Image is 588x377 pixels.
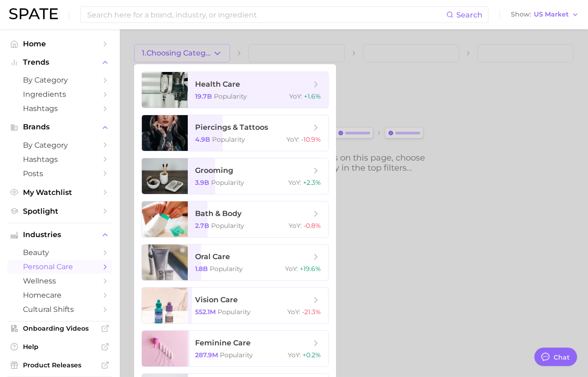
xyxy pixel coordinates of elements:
a: homecare [7,288,112,302]
span: YoY : [289,92,302,100]
span: YoY : [288,351,301,359]
span: Popularity [210,265,243,273]
button: ShowUS Market [509,9,581,21]
span: Hashtags [23,104,96,113]
a: personal care [7,260,112,274]
span: -21.3% [302,308,321,316]
span: 287.9m [195,351,218,359]
span: by Category [23,76,96,84]
span: My Watchlist [23,188,96,197]
span: +1.6% [304,92,321,100]
a: wellness [7,274,112,288]
a: Posts [7,166,112,181]
span: Popularity [211,178,244,187]
span: health care [195,80,240,89]
a: Hashtags [7,152,112,166]
span: +0.2% [302,351,321,359]
span: Home [23,39,96,48]
a: Ingredients [7,87,112,101]
span: Spotlight [23,207,96,216]
span: bath & body [195,209,241,218]
span: Popularity [211,222,244,230]
span: by Category [23,141,96,150]
span: feminine care [195,338,251,347]
span: oral care [195,252,230,261]
button: Brands [7,120,112,134]
span: Brands [23,123,96,131]
span: YoY : [286,135,299,144]
span: Ingredients [23,90,96,99]
button: Trends [7,55,112,69]
a: My Watchlist [7,185,112,200]
a: Product Releases [7,358,112,372]
a: by Category [7,73,112,87]
span: Product Releases [23,361,96,369]
span: 3.9b [195,178,209,187]
a: beauty [7,245,112,260]
span: YoY : [289,222,302,230]
span: cultural shifts [23,305,96,314]
span: -10.9% [301,135,321,144]
span: YoY : [288,178,301,187]
a: Onboarding Videos [7,322,112,335]
span: Popularity [214,92,247,100]
span: Onboarding Videos [23,324,96,333]
a: Home [7,37,112,51]
a: by Category [7,138,112,152]
a: cultural shifts [7,302,112,316]
span: Popularity [212,135,245,144]
span: YoY : [285,265,298,273]
span: +2.3% [303,178,321,187]
span: Popularity [220,351,253,359]
span: 1.8b [195,265,208,273]
span: Search [456,11,482,19]
span: beauty [23,248,96,257]
span: 2.7b [195,222,209,230]
span: piercings & tattoos [195,123,268,132]
img: SPATE [9,8,58,19]
span: wellness [23,277,96,285]
span: homecare [23,291,96,299]
span: YoY : [287,308,300,316]
input: Search here for a brand, industry, or ingredient [86,7,446,22]
span: 552.1m [195,308,216,316]
button: Industries [7,228,112,242]
span: +19.6% [300,265,321,273]
span: grooming [195,166,233,175]
span: 4.9b [195,135,210,144]
span: Help [23,343,96,351]
a: Help [7,340,112,354]
span: Posts [23,169,96,178]
span: US Market [534,12,569,17]
span: Trends [23,58,96,67]
span: vision care [195,295,238,304]
span: Industries [23,231,96,239]
span: -0.8% [303,222,321,230]
span: Show [511,12,531,17]
span: Hashtags [23,155,96,164]
a: Hashtags [7,101,112,116]
span: Popularity [218,308,251,316]
span: 19.7b [195,92,212,100]
span: personal care [23,262,96,271]
a: Spotlight [7,204,112,218]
